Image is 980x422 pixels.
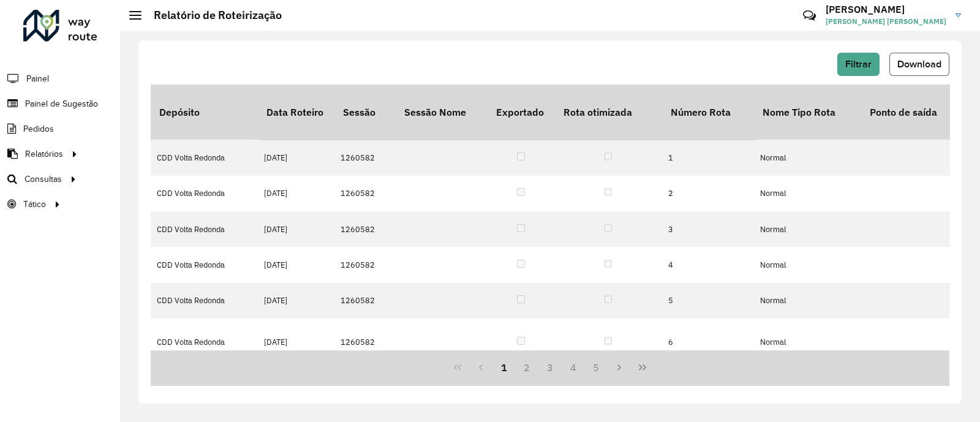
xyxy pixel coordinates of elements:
span: Relatórios [25,148,63,160]
td: Normal [754,283,861,318]
th: Depósito [151,85,258,140]
button: 4 [562,356,585,379]
th: Exportado [488,85,555,140]
td: 1 [662,140,754,175]
th: Data Roteiro [258,85,334,140]
td: 4 [662,247,754,282]
span: Download [897,59,941,69]
td: CDD Volta Redonda [151,140,258,175]
td: 3 [662,211,754,247]
td: [DATE] [258,247,334,282]
td: Normal [754,176,861,211]
td: 1260582 [334,247,396,282]
h3: [PERSON_NAME] [826,4,946,15]
td: Normal [754,247,861,282]
span: Painel de Sugestão [25,97,98,110]
td: 1260582 [334,318,396,366]
td: 1260582 [334,176,396,211]
td: Normal [754,211,861,247]
td: Normal [754,318,861,366]
td: 1260582 [334,283,396,318]
th: Rota otimizada [555,85,662,140]
td: CDD Volta Redonda [151,211,258,247]
th: Sessão Nome [396,85,488,140]
td: CDD Volta Redonda [151,318,258,366]
span: Painel [26,72,49,85]
th: Ponto de saída [861,85,968,140]
span: [PERSON_NAME] [PERSON_NAME] [826,16,946,27]
td: [DATE] [258,176,334,211]
td: 5 [662,283,754,318]
td: Normal [754,140,861,175]
td: 2 [662,176,754,211]
td: 1260582 [334,211,396,247]
button: 1 [492,356,516,379]
th: Sessão [334,85,396,140]
td: CDD Volta Redonda [151,247,258,282]
button: Last Page [631,356,654,379]
button: Next Page [608,356,631,379]
td: CDD Volta Redonda [151,283,258,318]
td: [DATE] [258,211,334,247]
button: Download [889,53,949,76]
td: [DATE] [258,318,334,366]
th: Número Rota [662,85,754,140]
button: Filtrar [837,53,880,76]
td: [DATE] [258,283,334,318]
span: Consultas [24,173,62,186]
span: Pedidos [23,122,54,135]
td: 1260582 [334,140,396,175]
button: 5 [585,356,608,379]
span: Filtrar [845,59,872,69]
th: Nome Tipo Rota [754,85,861,140]
button: 2 [515,356,538,379]
button: 3 [538,356,562,379]
td: [DATE] [258,140,334,175]
td: 6 [662,318,754,366]
td: CDD Volta Redonda [151,176,258,211]
a: Contato Rápido [796,2,823,29]
h2: Relatório de Roteirização [141,9,282,22]
span: Tático [23,198,46,211]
